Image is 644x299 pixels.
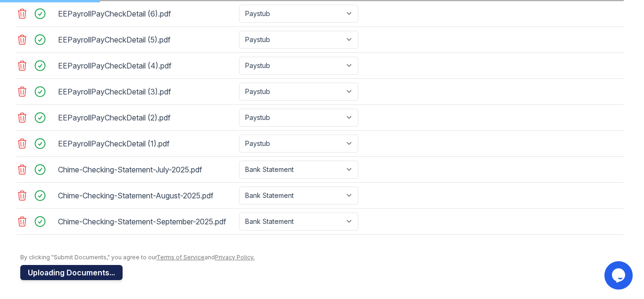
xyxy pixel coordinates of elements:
[58,32,235,47] div: EEPayrollPayCheckDetail (5).pdf
[215,254,255,261] a: Privacy Policy.
[58,136,235,151] div: EEPayrollPayCheckDetail (1).pdf
[604,261,635,290] iframe: chat widget
[58,84,235,99] div: EEPayrollPayCheckDetail (3).pdf
[58,188,235,203] div: Chime-Checking-Statement-August-2025.pdf
[58,58,235,73] div: EEPayrollPayCheckDetail (4).pdf
[20,254,624,261] div: By clicking "Submit Documents," you agree to our and
[58,214,235,229] div: Chime-Checking-Statement-September-2025.pdf
[20,265,123,280] button: Uploading Documents...
[58,110,235,125] div: EEPayrollPayCheckDetail (2).pdf
[58,162,235,177] div: Chime-Checking-Statement-July-2025.pdf
[58,6,235,21] div: EEPayrollPayCheckDetail (6).pdf
[157,254,205,261] a: Terms of Service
